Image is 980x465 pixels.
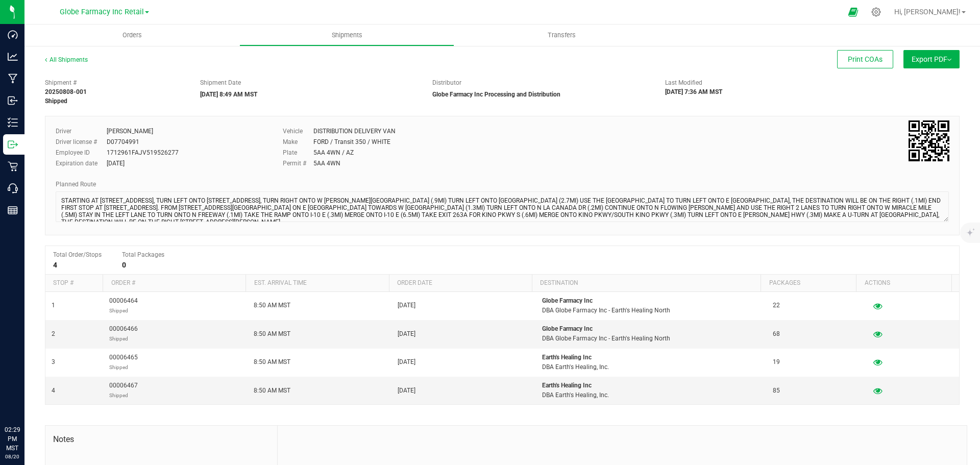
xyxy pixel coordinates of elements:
[254,329,290,339] span: 8:50 AM MST
[246,275,388,292] th: Est. arrival time
[45,88,87,95] strong: 20250808-001
[107,137,139,146] div: D07704991
[254,357,290,367] span: 8:50 AM MST
[761,275,856,292] th: Packages
[30,382,42,394] iframe: Resource center unread badge
[542,381,761,390] p: Earth's Healing Inc
[56,159,107,168] label: Expiration date
[109,31,156,40] span: Orders
[8,117,18,128] inline-svg: Inventory
[837,50,893,68] button: Print COAs
[10,383,41,414] iframe: Resource center
[107,159,125,168] div: [DATE]
[534,31,590,40] span: Transfers
[52,301,55,310] span: 1
[398,386,415,396] span: [DATE]
[313,159,340,168] div: 5AA 4WN
[56,148,107,157] label: Employee ID
[665,88,722,95] strong: [DATE] 7:36 AM MST
[313,148,354,157] div: 5AA 4WN / AZ
[56,127,107,136] label: Driver
[109,296,138,315] span: 00006464
[24,25,239,46] a: Orders
[389,275,532,292] th: Order date
[773,386,780,396] span: 85
[542,353,761,362] p: Earth's Healing Inc
[894,8,961,16] span: Hi, [PERSON_NAME]!
[903,50,960,68] button: Export PDF
[8,183,18,193] inline-svg: Call Center
[107,127,153,136] div: [PERSON_NAME]
[52,386,55,396] span: 4
[45,97,67,105] strong: Shipped
[8,74,18,84] inline-svg: Manufacturing
[109,353,138,372] span: 00006465
[45,275,103,292] th: Stop #
[107,148,179,157] div: 1712961FAJV519526277
[870,7,883,17] div: Manage settings
[109,324,138,344] span: 00006466
[56,181,96,188] span: Planned Route
[398,329,415,339] span: [DATE]
[842,2,865,22] span: Open Ecommerce Menu
[109,362,138,372] p: Shipped
[283,148,313,157] label: Plate
[200,78,241,87] label: Shipment Date
[773,357,780,367] span: 19
[45,56,88,63] a: All Shipments
[8,30,18,40] inline-svg: Dashboard
[909,120,949,161] qrcode: 20250808-001
[53,251,102,258] span: Total Order/Stops
[432,91,560,98] strong: Globe Farmacy Inc Processing and Distribution
[8,205,18,215] inline-svg: Reports
[856,275,951,292] th: Actions
[313,127,396,136] div: DISTRIBUTION DELIVERY VAN
[8,95,18,106] inline-svg: Inbound
[52,357,55,367] span: 3
[283,137,313,146] label: Make
[8,139,18,150] inline-svg: Outbound
[53,261,57,269] strong: 4
[542,324,761,334] p: Globe Farmacy Inc
[53,433,269,446] span: Notes
[60,8,144,16] span: Globe Farmacy Inc Retail
[254,386,290,396] span: 8:50 AM MST
[542,362,761,372] p: DBA Earth's Healing, Inc.
[103,275,246,292] th: Order #
[56,137,107,146] label: Driver license #
[542,296,761,306] p: Globe Farmacy Inc
[432,78,461,87] label: Distributor
[109,334,138,344] p: Shipped
[398,301,415,310] span: [DATE]
[665,78,702,87] label: Last Modified
[52,329,55,339] span: 2
[109,381,138,400] span: 00006467
[398,357,415,367] span: [DATE]
[109,390,138,400] p: Shipped
[283,127,313,136] label: Vehicle
[318,31,376,40] span: Shipments
[848,55,883,63] span: Print COAs
[254,301,290,310] span: 8:50 AM MST
[542,334,761,344] p: DBA Globe Farmacy Inc - Earth's Healing North
[122,261,126,269] strong: 0
[239,25,454,46] a: Shipments
[122,251,164,258] span: Total Packages
[542,306,761,315] p: DBA Globe Farmacy Inc - Earth's Healing North
[773,329,780,339] span: 68
[283,159,313,168] label: Permit #
[8,52,18,62] inline-svg: Analytics
[200,91,257,98] strong: [DATE] 8:49 AM MST
[5,425,20,453] p: 02:29 PM MST
[542,390,761,400] p: DBA Earth's Healing, Inc.
[909,120,949,161] img: Scan me!
[45,78,185,87] span: Shipment #
[532,275,761,292] th: Destination
[8,161,18,172] inline-svg: Retail
[313,137,390,146] div: FORD / Transit 350 / WHITE
[109,306,138,315] p: Shipped
[454,25,669,46] a: Transfers
[773,301,780,310] span: 22
[5,453,20,460] p: 08/20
